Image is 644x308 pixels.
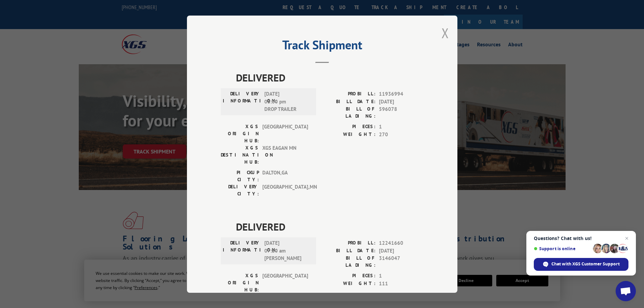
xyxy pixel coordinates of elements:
span: 12241660 [379,239,424,247]
span: [GEOGRAPHIC_DATA] , MN [262,183,308,197]
div: Chat with XGS Customer Support [534,258,628,271]
label: BILL OF LADING: [322,105,376,120]
span: XGS EAGAN MN [262,144,308,166]
span: 111 [379,280,424,287]
label: DELIVERY INFORMATION: [223,239,261,262]
label: PIECES: [322,272,376,280]
label: BILL OF LADING: [322,255,376,269]
span: [GEOGRAPHIC_DATA] [262,123,308,144]
span: 270 [379,131,424,138]
label: PROBILL: [322,90,376,98]
label: XGS ORIGIN HUB: [221,272,259,293]
label: XGS ORIGIN HUB: [221,123,259,144]
span: Close chat [623,234,631,242]
label: DELIVERY CITY: [221,183,259,197]
div: Open chat [616,281,636,301]
span: [DATE] 03:00 pm DROP TRAILER [264,90,310,113]
span: Chat with XGS Customer Support [551,261,620,267]
label: PROBILL: [322,239,376,247]
span: Support is online [534,246,591,251]
span: DALTON , GA [262,169,308,183]
span: 3146047 [379,255,424,269]
label: WEIGHT: [322,280,376,287]
span: DELIVERED [236,70,424,85]
span: [GEOGRAPHIC_DATA] [262,272,308,293]
span: [DATE] [379,98,424,105]
span: 11936994 [379,90,424,98]
span: 1 [379,123,424,131]
label: DELIVERY INFORMATION: [223,90,261,113]
label: PICKUP CITY: [221,169,259,183]
label: BILL DATE: [322,247,376,255]
label: WEIGHT: [322,131,376,138]
span: Questions? Chat with us! [534,236,628,241]
button: Close modal [442,24,449,42]
label: XGS DESTINATION HUB: [221,144,259,166]
h2: Track Shipment [221,40,424,53]
label: PIECES: [322,123,376,131]
span: [DATE] [379,247,424,255]
label: BILL DATE: [322,98,376,105]
span: DELIVERED [236,219,424,234]
span: 596078 [379,105,424,120]
span: [DATE] 07:20 am [PERSON_NAME] [264,239,310,262]
span: 1 [379,272,424,280]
